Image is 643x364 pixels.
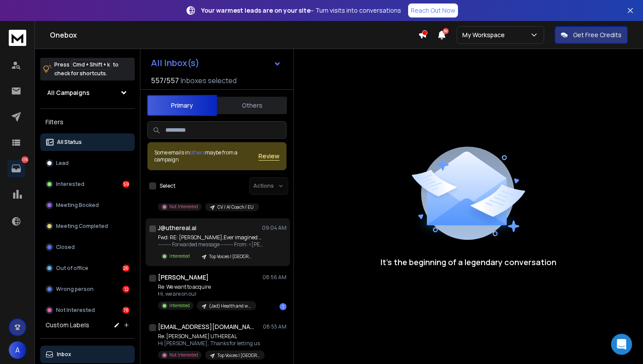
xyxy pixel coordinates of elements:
p: Top Voices | [GEOGRAPHIC_DATA] [209,253,251,260]
p: Wrong person [56,286,94,293]
p: It’s the beginning of a legendary conversation [381,256,556,268]
p: – Turn visits into conversations [201,6,401,15]
p: Hi, we are on our [158,290,256,297]
button: Meeting Completed [40,217,135,235]
h1: All Inbox(s) [151,59,199,67]
div: Some emails in maybe from a campaign [154,149,259,163]
div: 12 [122,286,129,293]
div: Open Intercom Messenger [611,334,632,355]
button: Others [217,96,287,115]
button: All Status [40,133,135,151]
h1: [PERSON_NAME] [158,273,209,282]
span: Cmd + Shift + k [71,59,111,70]
p: Lead [56,160,69,167]
strong: Your warmest leads are on your site [201,6,311,14]
p: Reach Out Now [411,6,455,15]
p: Fwd: RE: [PERSON_NAME],Ever imagined your [158,234,263,241]
p: Interested [56,181,84,188]
button: Meeting Booked [40,196,135,214]
div: 59 [122,181,129,188]
button: A [9,341,26,359]
p: ---------- Forwarded message --------- From: <[PERSON_NAME][EMAIL_ADDRESS][DOMAIN_NAME] [158,241,263,248]
p: (Jad) Health and wellness brands Europe - 50k - 1m/month (Storeleads) p1 [209,303,251,309]
h1: [EMAIL_ADDRESS][DOMAIN_NAME] [158,322,254,331]
p: 08:55 AM [263,323,287,330]
p: Not Interested [169,352,198,358]
span: 557 / 557 [151,75,179,86]
h3: Filters [40,116,135,128]
button: Primary [147,95,217,116]
img: logo [9,30,26,46]
button: All Campaigns [40,84,135,101]
label: Select [160,182,175,189]
p: Hi [PERSON_NAME], Thanks for letting us [158,340,263,347]
button: Not Interested78 [40,301,135,319]
a: Reach Out Now [408,3,458,17]
p: Re: [PERSON_NAME] UTHEREAL [158,333,263,340]
button: All Inbox(s) [144,54,288,72]
p: Out of office [56,265,88,272]
p: Not Interested [56,307,95,314]
h1: J@uthereal.ai [158,224,196,232]
p: Interested [169,253,190,259]
h1: Onebox [50,30,418,40]
button: Wrong person12 [40,280,135,298]
p: 08:56 AM [262,274,287,281]
p: Top Voices | [GEOGRAPHIC_DATA] [217,352,259,359]
button: Lead [40,154,135,172]
p: My Workspace [462,31,508,39]
div: 26 [122,265,129,272]
p: Meeting Booked [56,202,99,209]
p: 09:04 AM [262,224,287,231]
p: Meeting Completed [56,223,108,230]
p: Get Free Credits [573,31,622,39]
p: Re: We want to acquire [158,283,256,290]
p: CV / AI Coach / EU [217,204,254,210]
button: Closed [40,238,135,256]
span: others [190,149,205,156]
div: 1 [280,303,287,310]
p: Closed [56,244,75,251]
h3: Inboxes selected [181,75,237,86]
h3: Custom Labels [45,321,89,329]
p: 175 [21,156,28,163]
a: 175 [7,160,25,177]
button: Inbox [40,346,135,363]
p: Interested [169,302,190,309]
span: 50 [443,28,449,34]
button: Review [259,152,280,161]
p: Inbox [57,351,71,358]
button: Get Free Credits [555,26,628,44]
button: Out of office26 [40,259,135,277]
p: Press to check for shortcuts. [54,60,119,78]
button: Interested59 [40,175,135,193]
h1: All Campaigns [47,88,90,97]
div: 78 [122,307,129,314]
p: Not Interested [169,203,198,210]
p: All Status [57,139,82,146]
